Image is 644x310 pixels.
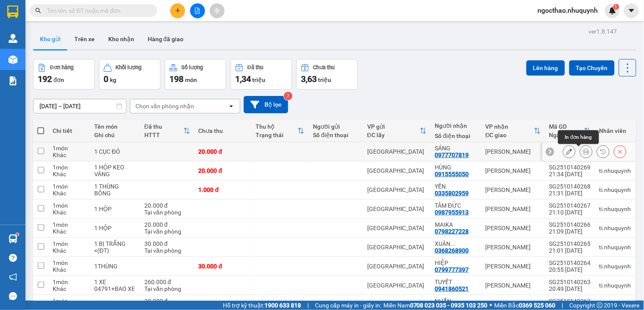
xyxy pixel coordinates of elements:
[435,228,469,235] div: 0798227228
[435,240,477,247] div: XUÂN PHƯỚC(PHƯỚC AN)
[53,183,86,190] div: 1 món
[435,132,477,139] div: Số điện thoại
[284,92,292,100] sup: 2
[599,263,631,270] div: ti.nhuquynh
[531,5,605,16] span: ngocthao.nhuquynh
[549,164,591,171] div: SG2510140269
[367,148,427,155] div: [GEOGRAPHIC_DATA]
[144,202,190,209] div: 20.000 đ
[435,145,477,152] div: SÁNG
[318,76,331,83] span: triệu
[94,123,136,130] div: Tên món
[435,221,477,228] div: MAIKA
[367,186,427,193] div: [GEOGRAPHIC_DATA]
[599,244,631,251] div: ti.nhuquynh
[549,285,591,292] div: 20:49 [DATE]
[367,123,420,130] div: VP gửi
[435,122,477,129] div: Người nhận
[599,282,631,289] div: ti.nhuquynh
[599,127,631,134] div: Nhân viên
[367,206,427,212] div: [GEOGRAPHIC_DATA]
[549,209,591,216] div: 21:10 [DATE]
[435,259,477,266] div: HIỆP
[599,206,631,212] div: ti.nhuquynh
[53,145,86,152] div: 1 món
[589,27,617,36] div: ver 1.8.147
[116,65,142,70] div: Khối lượng
[495,301,556,310] span: Miền Bắc
[549,190,591,197] div: 21:31 [DATE]
[435,202,477,209] div: TÂM ĐỨC
[367,132,420,138] div: ĐC lấy
[563,145,576,158] div: Sửa đơn hàng
[256,132,298,138] div: Trạng thái
[613,4,619,10] sup: 1
[144,285,190,292] div: Tại văn phòng
[549,132,584,138] div: Ngày ĐH
[53,221,86,228] div: 1 món
[435,266,469,273] div: 0799777397
[199,167,247,174] div: 20.000 đ
[16,233,19,236] sup: 1
[144,123,183,130] div: Đã thu
[33,29,67,49] button: Kho gửi
[182,65,203,70] div: Số lượng
[53,298,86,304] div: 1 món
[53,152,86,158] div: Khác
[94,240,136,254] div: 1 BỊ TRẮNG <(ĐT)
[486,244,541,251] div: [PERSON_NAME]
[486,282,541,289] div: [PERSON_NAME]
[307,301,309,310] span: |
[223,301,301,310] span: Hỗ trợ kỹ thuật:
[599,186,631,193] div: ti.nhuquynh
[313,132,359,138] div: Số điện thoại
[228,103,235,110] svg: open
[53,171,86,178] div: Khác
[549,247,591,254] div: 21:01 [DATE]
[170,3,185,18] button: plus
[549,240,591,247] div: SG2510140265
[628,7,636,14] span: caret-down
[549,221,591,228] div: SG2510140266
[94,263,136,270] div: 1THÙNG
[47,6,147,15] input: Tìm tên, số ĐT hoặc mã đơn
[135,102,194,110] div: Chọn văn phòng nhận
[481,120,545,142] th: Toggle SortBy
[247,65,263,70] div: Đã thu
[526,60,565,76] button: Lên hàng
[435,190,469,197] div: 0335802959
[53,209,86,216] div: Khác
[214,8,220,14] span: aim
[169,74,183,84] span: 198
[367,167,427,174] div: [GEOGRAPHIC_DATA]
[558,130,599,144] div: In đơn hàng
[33,59,95,90] button: Đơn hàng192đơn
[251,120,309,142] th: Toggle SortBy
[9,254,17,262] span: question-circle
[104,74,108,84] span: 0
[486,167,541,174] div: [PERSON_NAME]
[53,266,86,273] div: Khác
[53,127,86,134] div: Chi tiết
[367,225,427,231] div: [GEOGRAPHIC_DATA]
[199,263,247,270] div: 30.000 đ
[144,132,183,138] div: HTTT
[199,148,247,155] div: 20.000 đ
[94,279,136,292] div: 1 XE 04791+BAO XE
[367,263,427,270] div: [GEOGRAPHIC_DATA]
[231,59,292,90] button: Đã thu1,34 triệu
[53,228,86,235] div: Khác
[549,279,591,285] div: SG2510140263
[199,186,247,193] div: 1.000 đ
[549,183,591,190] div: SG2510140268
[53,190,86,197] div: Khác
[9,273,17,281] span: notification
[486,206,541,212] div: [PERSON_NAME]
[486,132,534,138] div: ĐC giao
[144,209,190,216] div: Tại văn phòng
[9,292,17,300] span: message
[599,225,631,231] div: ti.nhuquynh
[53,279,86,285] div: 1 món
[34,99,126,113] input: Select a date range.
[53,76,64,83] span: đơn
